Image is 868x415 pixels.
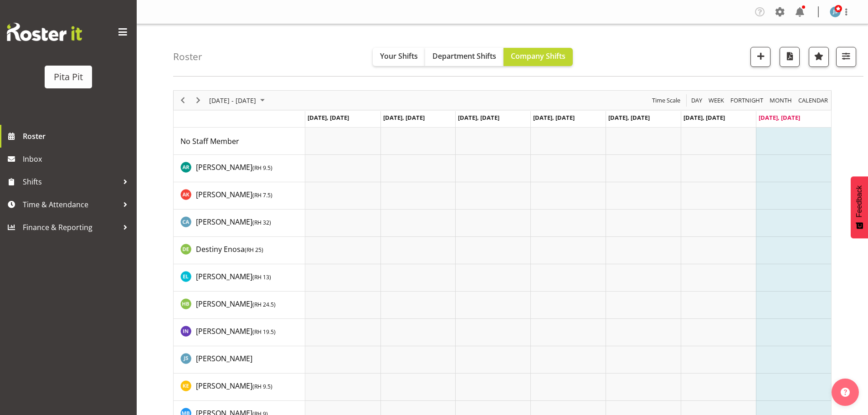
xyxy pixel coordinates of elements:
span: Company Shifts [511,51,565,61]
img: Rosterit website logo [7,23,82,41]
h4: Roster [173,51,202,62]
button: Filter Shifts [836,47,856,67]
span: Inbox [23,152,132,166]
button: Your Shifts [373,48,425,66]
button: Download a PDF of the roster according to the set date range. [780,47,800,67]
span: Time & Attendance [23,198,118,211]
button: Highlight an important date within the roster. [809,47,829,67]
span: Roster [23,129,132,143]
button: Company Shifts [503,48,573,66]
span: Your Shifts [380,51,418,61]
span: Finance & Reporting [23,220,118,234]
span: Feedback [855,185,863,217]
span: Shifts [23,175,118,189]
img: jason-simpson133.jpg [830,6,841,17]
button: Department Shifts [425,48,503,66]
img: help-xxl-2.png [841,388,850,397]
button: Feedback - Show survey [851,176,868,238]
span: Department Shifts [432,51,496,61]
div: Pita Pit [54,70,83,84]
button: Add a new shift [750,47,770,67]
